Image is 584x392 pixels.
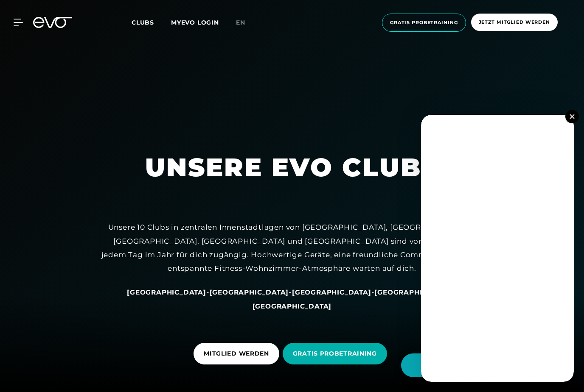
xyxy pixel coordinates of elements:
button: Hallo Athlet! Was möchtest du tun? [401,353,567,377]
div: Unsere 10 Clubs in zentralen Innenstadtlagen von [GEOGRAPHIC_DATA], [GEOGRAPHIC_DATA], [GEOGRAPHI... [101,220,483,275]
a: [GEOGRAPHIC_DATA] [292,288,371,296]
a: Gratis Probetraining [379,14,469,32]
span: Clubs [132,19,154,26]
a: Jetzt Mitglied werden [469,14,560,32]
a: [GEOGRAPHIC_DATA] [210,288,289,296]
span: MITGLIED WERDEN [204,349,269,358]
span: Jetzt Mitglied werden [479,19,550,26]
img: close.svg [570,114,574,119]
a: MYEVO LOGIN [171,19,219,26]
h1: UNSERE EVO CLUBS [145,151,439,184]
span: en [236,19,245,26]
span: [GEOGRAPHIC_DATA] [253,302,332,310]
a: Clubs [132,18,171,26]
a: [GEOGRAPHIC_DATA] [253,302,332,310]
a: MITGLIED WERDEN [194,336,283,371]
a: en [236,18,255,28]
a: [GEOGRAPHIC_DATA] [374,288,454,296]
div: - - - - [101,285,483,313]
span: Gratis Probetraining [390,19,458,26]
a: GRATIS PROBETRAINING [283,336,390,371]
a: [GEOGRAPHIC_DATA] [127,288,206,296]
span: GRATIS PROBETRAINING [293,349,377,358]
